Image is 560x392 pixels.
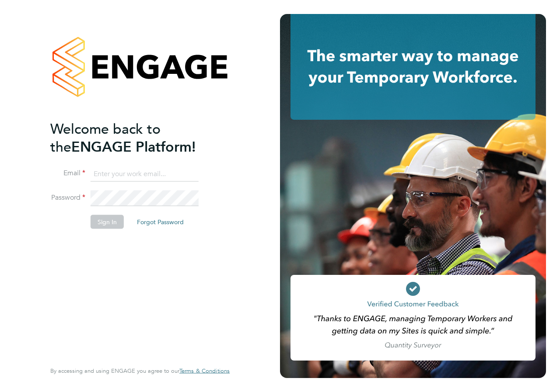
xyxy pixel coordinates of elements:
[91,215,124,229] button: Sign In
[50,193,85,202] label: Password
[50,120,161,155] span: Welcome back to the
[179,368,230,375] a: Terms & Conditions
[130,215,191,229] button: Forgot Password
[50,367,230,375] span: By accessing and using ENGAGE you agree to our
[50,120,221,156] h2: ENGAGE Platform!
[50,169,85,178] label: Email
[91,166,199,182] input: Enter your work email...
[179,367,230,375] span: Terms & Conditions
